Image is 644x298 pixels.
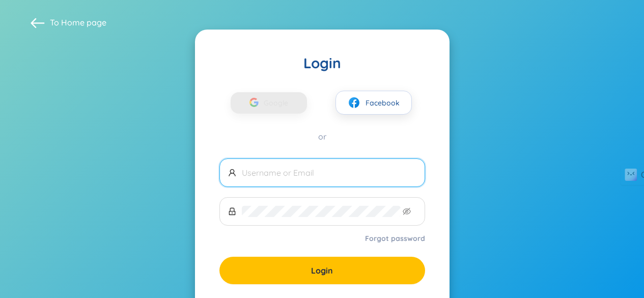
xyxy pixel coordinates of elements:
a: Home page [61,17,106,28]
button: Google [231,92,307,114]
span: eye-invisible [403,207,411,215]
input: Username or Email [242,167,416,178]
span: user [228,169,236,177]
span: Login [311,265,333,276]
div: Login [219,54,425,72]
button: facebookFacebook [335,91,412,115]
span: Google [264,92,293,114]
button: Login [219,257,425,284]
span: lock [228,207,236,215]
span: Facebook [366,97,400,109]
span: To [50,17,106,28]
div: or [219,131,425,142]
img: facebook [348,96,360,109]
a: Forgot password [365,233,425,243]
